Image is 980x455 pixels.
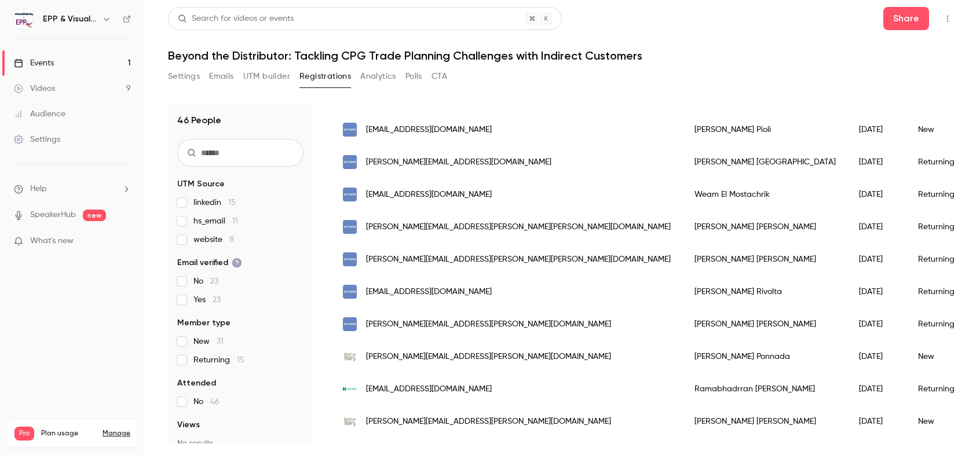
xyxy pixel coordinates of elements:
[14,83,55,94] div: Videos
[366,286,492,298] span: [EMAIL_ADDRESS][DOMAIN_NAME]
[906,340,979,373] div: New
[906,211,979,243] div: Returning
[906,113,979,146] div: New
[847,405,906,438] div: [DATE]
[906,243,979,276] div: Returning
[683,405,847,438] div: [PERSON_NAME] [PERSON_NAME]
[229,236,234,244] span: 8
[366,221,671,233] span: [PERSON_NAME][EMAIL_ADDRESS][PERSON_NAME][PERSON_NAME][DOMAIN_NAME]
[210,398,220,406] span: 46
[193,396,220,408] span: No
[243,67,290,86] button: UTM builder
[906,373,979,405] div: Returning
[847,276,906,308] div: [DATE]
[366,156,551,168] span: [PERSON_NAME][EMAIL_ADDRESS][DOMAIN_NAME]
[906,276,979,308] div: Returning
[210,277,218,285] span: 23
[14,57,54,69] div: Events
[237,356,244,364] span: 15
[177,377,216,389] span: Attended
[14,427,34,441] span: Pro
[847,243,906,276] div: [DATE]
[117,236,131,247] iframe: Noticeable Trigger
[168,49,957,63] h1: Beyond the Distributor: Tackling CPG Trade Planning Challenges with Indirect Customers
[366,189,492,201] span: [EMAIL_ADDRESS][DOMAIN_NAME]
[343,317,357,331] img: nttdata.com
[366,254,671,266] span: [PERSON_NAME][EMAIL_ADDRESS][PERSON_NAME][PERSON_NAME][DOMAIN_NAME]
[683,243,847,276] div: [PERSON_NAME] [PERSON_NAME]
[343,285,357,299] img: emeal.nttdata.com
[343,252,357,266] img: emeal.nttdata.com
[906,146,979,178] div: Returning
[906,178,979,211] div: Returning
[168,67,200,86] button: Settings
[299,67,351,86] button: Registrations
[177,438,303,449] p: No results
[683,211,847,243] div: [PERSON_NAME] [PERSON_NAME]
[343,123,357,137] img: emeal.nttdata.com
[906,405,979,438] div: New
[103,429,130,438] a: Manage
[30,209,76,221] a: SpeakerHub
[683,373,847,405] div: Ramabhadrran [PERSON_NAME]
[14,10,33,28] img: EPP & Visualfabriq
[209,67,233,86] button: Emails
[847,308,906,340] div: [DATE]
[177,113,221,127] h1: 46 People
[847,113,906,146] div: [DATE]
[14,108,65,120] div: Audience
[228,199,236,207] span: 15
[177,178,225,190] span: UTM Source
[343,350,357,364] img: eur.nestle.com
[847,146,906,178] div: [DATE]
[177,419,200,431] span: Views
[343,155,357,169] img: nttdata.com
[405,67,422,86] button: Polls
[683,178,847,211] div: Weam El Mostachrik
[177,317,231,329] span: Member type
[683,276,847,308] div: [PERSON_NAME] Rivolta
[343,414,357,428] img: eur.nestle.com
[217,337,224,346] span: 31
[14,134,60,145] div: Settings
[847,373,906,405] div: [DATE]
[30,235,74,247] span: What's new
[232,217,238,225] span: 11
[366,416,611,428] span: [PERSON_NAME][EMAIL_ADDRESS][PERSON_NAME][DOMAIN_NAME]
[177,257,242,269] span: Email verified
[366,318,611,331] span: [PERSON_NAME][EMAIL_ADDRESS][PERSON_NAME][DOMAIN_NAME]
[193,215,238,227] span: hs_email
[193,197,236,208] span: linkedin
[193,294,221,306] span: Yes
[360,67,396,86] button: Analytics
[41,429,96,438] span: Plan usage
[366,351,611,363] span: [PERSON_NAME][EMAIL_ADDRESS][PERSON_NAME][DOMAIN_NAME]
[343,387,357,391] img: kenvue.com
[43,13,97,25] h6: EPP & Visualfabriq
[193,354,244,366] span: Returning
[193,276,218,287] span: No
[883,7,929,30] button: Share
[906,308,979,340] div: Returning
[343,188,357,201] img: emeal.nttdata.com
[683,340,847,373] div: [PERSON_NAME] Ponnada
[683,113,847,146] div: [PERSON_NAME] Pioli
[14,183,131,195] li: help-dropdown-opener
[683,308,847,340] div: [PERSON_NAME] [PERSON_NAME]
[366,383,492,395] span: [EMAIL_ADDRESS][DOMAIN_NAME]
[83,210,106,221] span: new
[30,183,47,195] span: Help
[847,178,906,211] div: [DATE]
[343,220,357,234] img: emeal.nttdata.com
[683,146,847,178] div: [PERSON_NAME] [GEOGRAPHIC_DATA]
[178,13,294,25] div: Search for videos or events
[847,340,906,373] div: [DATE]
[432,67,447,86] button: CTA
[366,124,492,136] span: [EMAIL_ADDRESS][DOMAIN_NAME]
[213,296,221,304] span: 23
[193,336,224,347] span: New
[847,211,906,243] div: [DATE]
[193,234,234,245] span: website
